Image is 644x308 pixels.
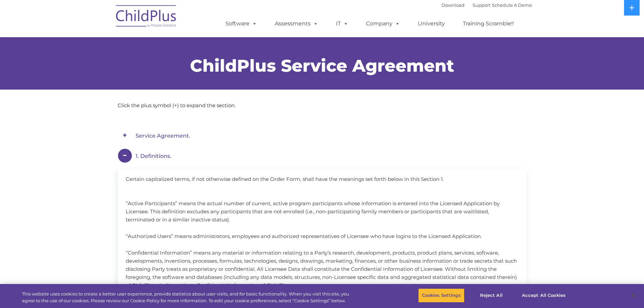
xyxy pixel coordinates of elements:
[190,55,454,76] span: ChildPlus Service Agreement
[456,17,521,30] a: Training Scramble!!
[442,2,464,8] a: Download
[470,288,512,303] button: Reject All
[219,17,264,30] a: Software
[113,0,180,34] img: ChildPlus by Procare Solutions
[442,2,532,8] font: |
[473,2,491,8] a: Support
[126,249,519,289] p: “Confidential Information” means any material or information relating to a Party’s research, deve...
[118,101,527,110] p: Click the plus symbol (+) to expand the section.
[626,288,641,303] button: Close
[126,232,519,240] p: “Authorized Users” means administrators, employees and authorized representatives of Licensee who...
[359,17,407,30] a: Company
[136,133,190,139] span: Service Agreement.
[22,291,354,304] div: This website uses cookies to create a better user experience, provide statistics about user visit...
[492,2,532,8] a: Schedule A Demo
[126,199,519,224] p: “Active Participants” means the actual number of current, active program participants whose infor...
[411,17,452,30] a: University
[518,288,569,303] button: Accept All Cookies
[268,17,325,30] a: Assessments
[136,153,171,159] span: 1. Definitions.
[418,288,464,303] button: Cookies Settings
[329,17,355,30] a: IT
